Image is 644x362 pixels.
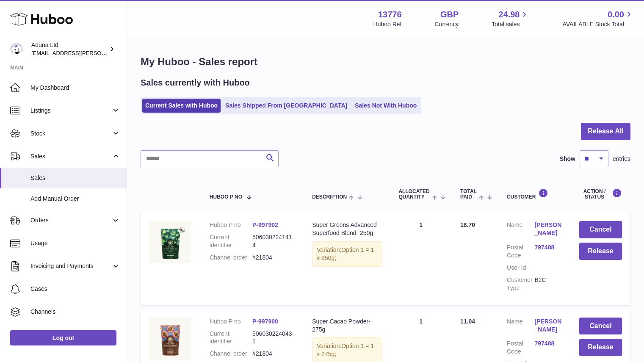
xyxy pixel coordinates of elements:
a: Sales Shipped From [GEOGRAPHIC_DATA] [222,99,350,113]
dt: Channel order [210,254,252,262]
dd: 5060302241414 [252,233,295,249]
h1: My Huboo - Sales report [141,55,630,69]
strong: 13776 [378,9,402,20]
img: SUPER-CACAO-POWDER-POUCH-FOP-CHALK.jpg [149,318,191,360]
a: Log out [10,330,116,345]
button: Release All [581,123,630,140]
dd: B2C [534,276,562,292]
a: Sales Not With Huboo [352,99,420,113]
dd: #21804 [252,254,295,262]
a: 797488 [534,340,562,348]
span: Huboo P no [210,194,242,200]
span: Sales [30,174,120,182]
span: 0.00 [608,9,624,20]
a: [PERSON_NAME] [534,221,562,237]
div: Huboo Ref [373,20,402,28]
span: 11.04 [460,318,475,325]
button: Cancel [579,318,622,335]
dt: Name [507,221,534,239]
div: Currency [435,20,459,28]
div: Customer [507,188,562,200]
span: AVAILABLE Stock Total [562,20,634,28]
div: Aduna Ltd [31,41,108,57]
span: Total sales [492,20,529,28]
span: ALLOCATED Quantity [398,189,430,200]
button: Release [579,243,622,260]
dt: Channel order [210,350,252,358]
div: Action / Status [579,188,622,200]
strong: GBP [440,9,459,20]
dt: Name [507,318,534,336]
div: Variation: [312,241,381,267]
dt: Postal Code [507,340,534,356]
label: Show [560,155,575,163]
a: 24.98 Total sales [492,9,529,28]
span: Option 1 = 1 x 275g; [317,343,374,357]
img: SUPER-GREENS-ADVANCED-SUPERFOOD-BLEND-POUCH-FOP-CHALK.jpg [149,221,191,263]
dt: Huboo P no [210,221,252,229]
dd: #21804 [252,350,295,358]
dt: Customer Type [507,276,534,292]
dt: Postal Code [507,243,534,260]
dt: Current identifier [210,233,252,249]
span: Description [312,194,347,200]
span: Stock [30,130,111,138]
div: Super Greens Advanced Superfood Blend- 250g [312,221,381,237]
dt: Current identifier [210,330,252,346]
a: 0.00 AVAILABLE Stock Total [562,9,634,28]
a: 797488 [534,243,562,251]
span: [EMAIL_ADDRESS][PERSON_NAME][PERSON_NAME][DOMAIN_NAME] [31,50,215,56]
span: Total paid [460,189,477,200]
dt: User Id [507,264,534,272]
span: Option 1 = 1 x 250g; [317,246,374,261]
dt: Huboo P no [210,318,252,326]
button: Release [579,339,622,356]
h2: Sales currently with Huboo [141,77,250,88]
span: Listings [30,107,111,115]
span: Add Manual Order [30,195,120,203]
span: Channels [30,308,120,316]
a: Current Sales with Huboo [142,99,221,113]
div: Super Cacao Powder- 275g [312,318,381,334]
dd: 5060302240431 [252,330,295,346]
span: entries [613,155,630,163]
span: 18.70 [460,221,475,228]
span: Usage [30,239,120,247]
td: 1 [390,213,452,304]
span: 24.98 [498,9,520,20]
a: P-997900 [252,318,278,325]
span: Cases [30,285,120,293]
a: [PERSON_NAME] [534,318,562,334]
button: Cancel [579,221,622,238]
span: My Dashboard [30,84,120,92]
img: deborahe.kamara@aduna.com [10,43,23,55]
span: Orders [30,216,111,224]
span: Invoicing and Payments [30,262,111,270]
a: P-997902 [252,221,278,228]
span: Sales [30,152,111,160]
